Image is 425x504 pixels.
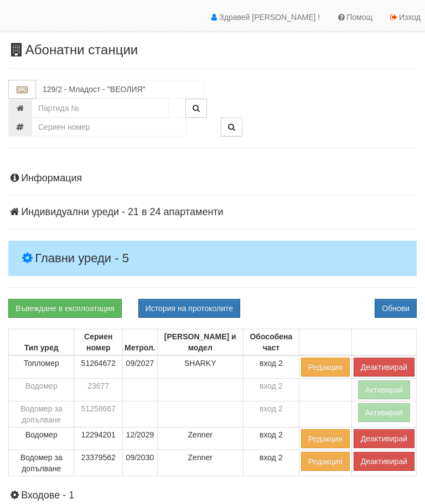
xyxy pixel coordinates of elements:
[201,3,328,31] a: Здравей [PERSON_NAME] !
[9,379,74,401] td: Водомер
[9,401,74,427] td: Водомер за допълване
[8,207,417,218] h4: Индивидуални уреди - 21 в 24 апартаменти
[243,401,299,427] td: вход 2
[8,43,417,57] h3: Абонатни станции
[8,490,417,501] h4: Входове - 1
[9,355,74,379] td: Топломер
[328,3,381,31] a: Помощ
[74,355,123,379] td: 51264672
[123,329,158,356] th: Метрол.
[8,299,122,318] a: Въвеждане в експлоатация
[32,118,186,136] input: Сериен номер
[243,427,299,450] td: вход 2
[157,355,243,379] td: SHARKY
[8,173,417,184] h4: Информация
[301,429,350,448] button: Редакция
[301,452,350,471] button: Редакция
[243,329,299,356] th: Обособена част
[36,80,204,99] input: Абонатна станция
[74,401,123,427] td: 51258667
[354,429,414,448] button: Деактивирай
[157,450,243,476] td: Zenner
[9,329,74,356] th: Тип уред
[157,329,243,356] th: [PERSON_NAME] и модел
[354,452,414,471] button: Деактивирай
[9,450,74,476] td: Водомер за допълване
[74,329,123,356] th: Сериен номер
[74,450,123,476] td: 23379562
[9,427,74,450] td: Водомер
[138,299,240,318] button: История на протоколите
[32,99,169,118] input: Партида №
[123,450,158,476] td: 09/2030
[123,427,158,450] td: 12/2029
[354,358,414,376] button: Деактивирай
[358,380,411,399] button: Активирай
[243,450,299,476] td: вход 2
[243,379,299,401] td: вход 2
[301,358,350,376] button: Редакция
[157,427,243,450] td: Zenner
[74,379,123,401] td: 23677
[8,241,417,276] h4: Главни уреди - 5
[358,403,411,422] button: Активирай
[74,427,123,450] td: 12294201
[375,299,417,318] button: Обнови
[123,355,158,379] td: 09/2027
[243,355,299,379] td: вход 2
